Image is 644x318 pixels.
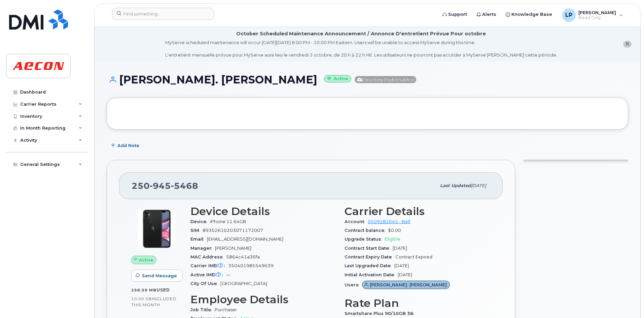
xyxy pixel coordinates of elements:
[370,282,447,288] span: [PERSON_NAME]. [PERSON_NAME]
[345,246,393,251] span: Contract Start Date
[345,272,398,277] span: Initial Activation Date
[132,181,198,191] span: 250
[190,263,228,268] span: Carrier IMEI
[203,228,263,233] span: 89302610203071172007
[345,237,385,242] span: Upgrade Status
[345,297,491,309] h3: Rate Plan
[623,41,632,48] button: close notification
[150,181,171,191] span: 945
[345,205,491,217] h3: Carrier Details
[131,270,183,282] button: Send Message
[236,30,486,37] div: October Scheduled Maintenance Announcement / Annonce D'entretient Prévue Pour octobre
[215,307,237,312] span: Purchaser
[362,282,450,287] a: [PERSON_NAME]. [PERSON_NAME]
[226,272,230,277] span: —
[226,254,260,259] span: 5864c41a36fa
[171,181,198,191] span: 5468
[440,183,471,188] span: Last updated
[137,209,177,249] img: iPhone_11.jpg
[395,254,432,259] span: Contract Expired
[190,281,220,286] span: City Of Use
[190,205,336,217] h3: Device Details
[131,288,156,292] span: 258.59 MB
[368,219,410,224] a: 0509282645 - Bell
[388,228,401,233] span: $0.00
[355,76,416,83] span: Directory Push Enabled
[190,254,226,259] span: MAC Address
[190,246,215,251] span: Manager
[190,293,336,306] h3: Employee Details
[393,246,407,251] span: [DATE]
[210,219,246,224] span: iPhone 11 64GB
[142,273,177,279] span: Send Message
[190,219,210,224] span: Device
[394,263,409,268] span: [DATE]
[215,246,251,251] span: [PERSON_NAME]
[345,228,388,233] span: Contract balance
[190,237,207,242] span: Email
[131,296,177,307] span: included this month
[117,142,139,149] span: Add Note
[190,307,215,312] span: Job Title
[107,140,145,152] button: Add Note
[345,282,362,287] span: Users
[471,183,486,188] span: [DATE]
[220,281,267,286] span: [GEOGRAPHIC_DATA]
[190,272,226,277] span: Active IMEI
[385,237,400,242] span: Eligible
[345,219,368,224] span: Account
[345,311,417,316] span: Smartshare Plus 90/10GB 36
[131,296,152,301] span: 10.00 GB
[139,257,153,263] span: Active
[165,39,557,58] div: MyServe scheduled maintenance will occur [DATE][DATE] 8:00 PM - 10:00 PM Eastern. Users will be u...
[324,75,351,83] small: Active
[190,228,203,233] span: SIM
[107,74,628,85] h1: [PERSON_NAME]. [PERSON_NAME]
[345,254,395,259] span: Contract Expiry Date
[398,272,412,277] span: [DATE]
[228,263,274,268] span: 350401985549639
[156,287,170,292] span: used
[207,237,283,242] span: [EMAIL_ADDRESS][DOMAIN_NAME]
[345,263,394,268] span: Last Upgraded Date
